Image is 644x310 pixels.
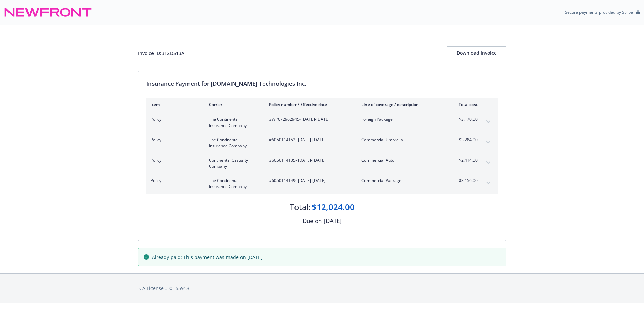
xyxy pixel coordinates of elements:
[269,102,351,108] div: Policy number / Effective date
[150,157,198,163] span: Policy
[209,178,258,190] span: The Continental Insurance Company
[209,102,258,108] div: Carrier
[150,116,198,123] span: Policy
[361,102,441,108] div: Line of coverage / description
[150,137,198,143] span: Policy
[361,137,441,143] span: Commercial Umbrella
[452,102,478,108] div: Total cost
[152,254,263,261] span: Already paid: This payment was made on [DATE]
[209,116,258,129] span: The Continental Insurance Company
[209,157,258,169] span: Continental Casualty Company
[269,137,351,143] span: #6050114152 - [DATE]-[DATE]
[290,201,310,213] div: Total:
[361,178,441,184] span: Commercial Package
[361,116,441,123] span: Foreign Package
[146,174,498,194] div: PolicyThe Continental Insurance Company#6050114149- [DATE]-[DATE]Commercial Package$3,156.00expan...
[361,157,441,163] span: Commercial Auto
[146,133,498,153] div: PolicyThe Continental Insurance Company#6050114152- [DATE]-[DATE]Commercial Umbrella$3,284.00expa...
[150,102,198,108] div: Item
[146,79,498,88] div: Insurance Payment for [DOMAIN_NAME] Technologies Inc.
[303,216,322,225] div: Due on
[146,153,498,174] div: PolicyContinental Casualty Company#6050114135- [DATE]-[DATE]Commercial Auto$2,414.00expand content
[483,116,494,127] button: expand content
[324,216,342,225] div: [DATE]
[447,46,506,60] button: Download Invoice
[452,137,478,143] span: $3,284.00
[452,178,478,184] span: $3,156.00
[452,157,478,163] span: $2,414.00
[269,178,351,184] span: #6050114149 - [DATE]-[DATE]
[312,201,355,213] div: $12,024.00
[269,157,351,163] span: #6050114135 - [DATE]-[DATE]
[138,50,184,57] div: Invoice ID: B12D513A
[483,178,494,189] button: expand content
[269,116,351,123] span: #WP672962945 - [DATE]-[DATE]
[483,157,494,168] button: expand content
[150,178,198,184] span: Policy
[209,137,258,149] span: The Continental Insurance Company
[483,137,494,148] button: expand content
[452,116,478,123] span: $3,170.00
[565,9,633,15] p: Secure payments provided by Stripe
[146,112,498,133] div: PolicyThe Continental Insurance Company#WP672962945- [DATE]-[DATE]Foreign Package$3,170.00expand ...
[139,284,505,292] div: CA License # 0H55918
